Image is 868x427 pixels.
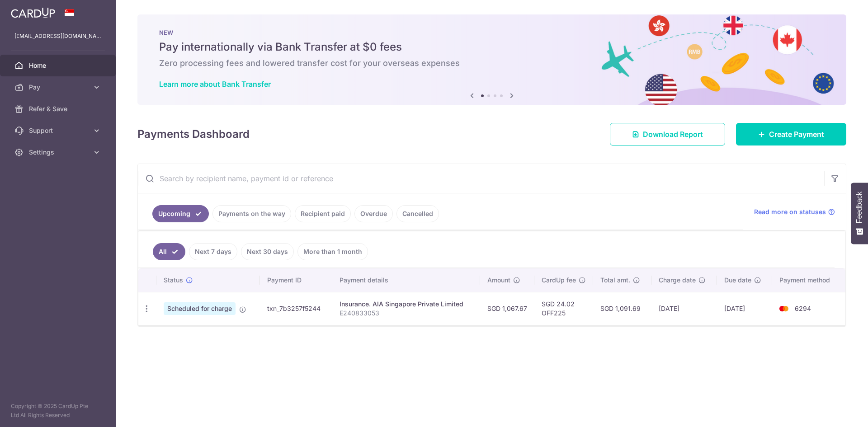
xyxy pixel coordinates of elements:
[775,303,793,314] img: Bank Card
[769,129,824,140] span: Create Payment
[164,302,236,315] span: Scheduled for charge
[152,205,209,222] a: Upcoming
[297,243,368,260] a: More than 1 month
[593,292,651,325] td: SGD 1,091.69
[159,58,825,69] h6: Zero processing fees and lowered transfer cost for your overseas expenses
[542,276,576,285] span: CardUp fee
[772,268,845,292] th: Payment method
[651,292,717,325] td: [DATE]
[480,292,534,325] td: SGD 1,067.67
[153,243,185,260] a: All
[643,129,703,140] span: Download Report
[534,292,593,325] td: SGD 24.02 OFF225
[855,192,863,223] span: Feedback
[600,276,630,285] span: Total amt.
[396,205,439,222] a: Cancelled
[260,292,332,325] td: txn_7b3257f5244
[754,207,826,216] span: Read more on statuses
[137,126,250,142] h4: Payments Dashboard
[724,276,751,285] span: Due date
[260,268,332,292] th: Payment ID
[159,40,825,54] h5: Pay internationally via Bank Transfer at $0 fees
[14,32,101,41] p: [EMAIL_ADDRESS][DOMAIN_NAME]
[29,61,89,70] span: Home
[332,268,480,292] th: Payment details
[717,292,772,325] td: [DATE]
[340,300,473,309] div: Insurance. AIA Singapore Private Limited
[189,243,237,260] a: Next 7 days
[295,205,351,222] a: Recipient paid
[11,7,55,18] img: CardUp
[29,148,89,157] span: Settings
[138,164,824,193] input: Search by recipient name, payment id or reference
[159,80,271,89] a: Learn more about Bank Transfer
[354,205,393,222] a: Overdue
[164,276,183,285] span: Status
[241,243,294,260] a: Next 30 days
[29,83,89,92] span: Pay
[736,123,846,145] a: Create Payment
[851,183,868,244] button: Feedback - Show survey
[340,309,473,318] p: E240833053
[754,207,835,216] a: Read more on statuses
[610,123,725,145] a: Download Report
[487,276,510,285] span: Amount
[659,276,696,285] span: Charge date
[137,14,846,105] img: Bank transfer banner
[29,104,89,113] span: Refer & Save
[29,126,89,135] span: Support
[212,205,291,222] a: Payments on the way
[159,29,825,36] p: NEW
[795,305,811,312] span: 6294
